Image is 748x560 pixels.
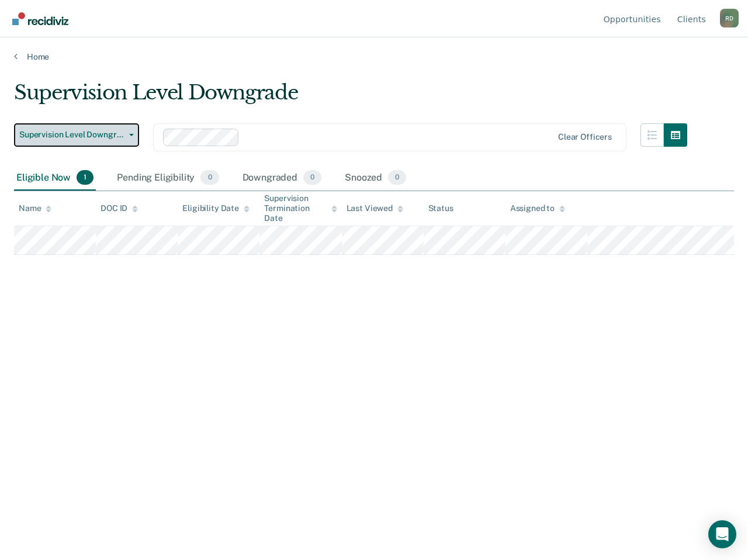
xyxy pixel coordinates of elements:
[200,170,219,185] span: 0
[720,9,739,27] div: R D
[19,203,51,213] div: Name
[240,165,324,191] div: Downgraded0
[77,170,93,185] span: 1
[14,81,687,114] div: Supervision Level Downgrade
[14,165,96,191] div: Eligible Now1
[19,130,124,140] span: Supervision Level Downgrade
[388,170,406,185] span: 0
[342,165,408,191] div: Snoozed0
[303,170,321,185] span: 0
[708,520,736,548] div: Open Intercom Messenger
[720,9,739,27] button: Profile dropdown button
[14,51,734,62] a: Home
[115,165,221,191] div: Pending Eligibility0
[347,203,403,213] div: Last Viewed
[428,203,453,213] div: Status
[264,193,337,223] div: Supervision Termination Date
[101,203,138,213] div: DOC ID
[12,12,68,25] img: Recidiviz
[14,123,139,147] button: Supervision Level Downgrade
[558,132,612,142] div: Clear officers
[182,203,250,213] div: Eligibility Date
[510,203,565,213] div: Assigned to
